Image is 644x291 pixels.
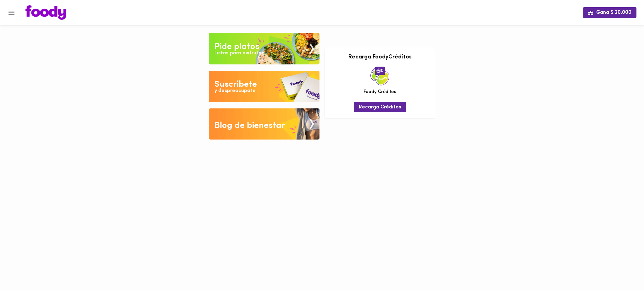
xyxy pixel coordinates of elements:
[330,54,430,61] h3: Recarga FoodyCréditos
[354,102,406,112] button: Recarga Créditos
[370,67,389,85] img: credits-package.png
[214,50,264,57] div: Listos para disfrutar
[214,119,285,132] div: Blog de bienestar
[209,108,319,140] img: Blog de bienestar
[608,255,638,285] iframe: Messagebird Livechat Widget
[364,89,396,95] span: Foody Créditos
[583,7,636,18] button: Gana $ 20.000
[209,71,319,102] img: Disfruta bajar de peso
[376,69,381,73] img: foody-creditos.png
[359,104,401,110] span: Recarga Créditos
[4,5,19,20] button: Menu
[214,41,259,53] div: Pide platos
[375,67,385,75] span: 0
[209,33,319,64] img: Pide un Platos
[25,5,66,20] img: logo.png
[214,87,256,95] div: y despreocupate
[588,10,631,16] span: Gana $ 20.000
[214,78,257,91] div: Suscribete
